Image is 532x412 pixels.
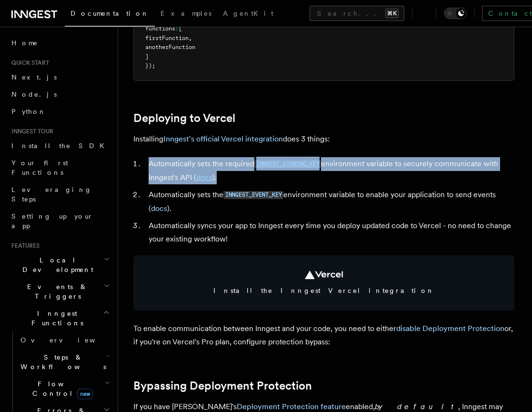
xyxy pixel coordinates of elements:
[375,402,458,411] em: by default
[11,38,38,48] span: Home
[145,25,175,32] span: functions
[8,103,112,120] a: Python
[8,208,112,234] a: Setting up your app
[17,349,112,375] button: Steps & Workflows
[196,173,212,182] a: docs
[8,278,112,305] button: Events & Triggers
[8,181,112,208] a: Leveraging Steps
[310,6,404,21] button: Search...⌘K
[20,336,119,344] span: Overview
[254,160,321,168] code: INNGEST_SIGNING_KEY
[444,8,467,19] button: Toggle dark mode
[8,34,112,51] a: Home
[237,402,346,411] a: Deployment Protection feature
[11,142,110,150] span: Install the SDK
[223,190,283,199] a: INNGEST_EVENT_KEY
[11,186,92,203] span: Leveraging Steps
[8,154,112,181] a: Your first Functions
[17,379,105,398] span: Flow Control
[133,132,514,146] p: Installing does 3 things:
[8,255,104,274] span: Local Development
[145,286,503,295] span: Install the Inngest Vercel integration
[146,219,514,246] li: Automatically syncs your app to Inngest every time you deploy updated code to Vercel - no need to...
[133,111,235,125] a: Deploying to Vercel
[254,159,321,168] a: INNGEST_SIGNING_KEY
[8,305,112,332] button: Inngest Functions
[8,309,103,328] span: Inngest Functions
[223,191,283,199] code: INNGEST_EVENT_KEY
[8,69,112,86] a: Next.js
[8,137,112,154] a: Install the SDK
[179,25,182,32] span: [
[396,324,504,333] a: disable Deployment Protection
[17,332,112,349] a: Overview
[223,10,273,17] span: AgentKit
[70,10,149,17] span: Documentation
[133,255,514,311] a: Install the Inngest Vercel integration
[146,157,514,184] li: Automatically sets the required environment variable to securely communicate with Inngest's API ( ).
[11,90,57,98] span: Node.js
[145,35,189,41] span: firstFunction
[189,35,192,41] span: ,
[151,204,167,213] a: docs
[175,25,179,32] span: :
[155,3,217,26] a: Examples
[8,242,40,250] span: Features
[11,73,57,81] span: Next.js
[161,10,211,17] span: Examples
[163,134,283,143] a: Inngest's official Vercel integration
[133,379,312,392] a: Bypassing Deployment Protection
[145,53,149,60] span: ]
[133,322,514,349] p: To enable communication between Inngest and your code, you need to either or, if you're on Vercel...
[17,375,112,402] button: Flow Controlnew
[145,62,155,69] span: });
[8,86,112,103] a: Node.js
[8,128,53,135] span: Inngest tour
[217,3,279,26] a: AgentKit
[146,188,514,215] li: Automatically sets the environment variable to enable your application to send events ( ).
[385,9,399,18] kbd: ⌘K
[8,282,104,301] span: Events & Triggers
[145,44,195,50] span: anotherFunction
[8,251,112,278] button: Local Development
[65,3,155,27] a: Documentation
[11,108,46,115] span: Python
[77,389,93,399] span: new
[11,212,93,230] span: Setting up your app
[17,352,106,372] span: Steps & Workflows
[8,59,49,67] span: Quick start
[11,159,68,176] span: Your first Functions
